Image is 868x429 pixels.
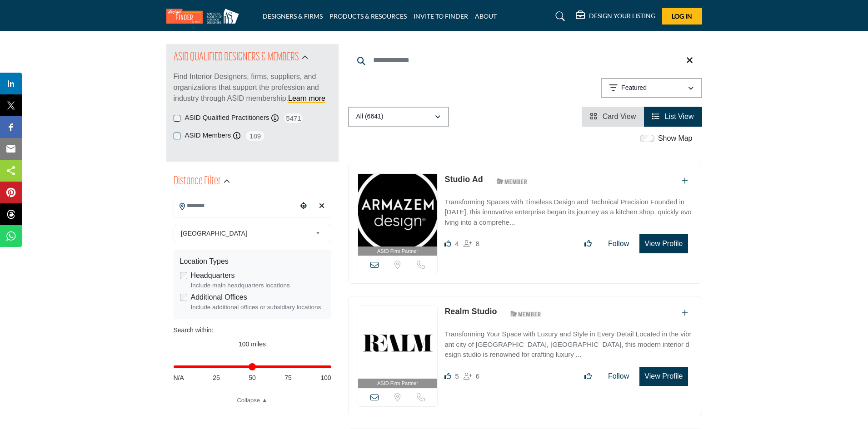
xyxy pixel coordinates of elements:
button: Log In [662,8,702,25]
div: Clear search location [315,197,329,216]
a: Studio Ad [444,175,483,184]
label: ASID Members [185,130,231,141]
input: ASID Qualified Practitioners checkbox [174,115,180,122]
button: View Profile [639,367,688,386]
div: Followers [464,238,479,249]
div: Include additional offices or subsidiary locations [191,303,325,312]
a: View List [652,113,693,120]
a: PRODUCTS & RESOURCES [329,12,407,20]
button: Like listing [579,235,598,253]
span: 4 [455,240,459,247]
a: Add To List [682,309,688,317]
span: 25 [213,373,220,383]
p: Studio Ad [444,173,483,186]
a: INVITE TO FINDER [414,12,468,20]
a: Realm Studio [444,307,497,316]
i: Likes [444,240,451,247]
div: Location Types [180,256,325,267]
img: ASID Members Badge Icon [505,308,546,319]
span: Log In [672,12,692,20]
div: Followers [464,371,479,382]
h2: ASID QUALIFIED DESIGNERS & MEMBERS [174,49,299,66]
img: Studio Ad [358,174,438,247]
p: Realm Studio [444,306,497,318]
div: DESIGN YOUR LISTING [576,11,655,22]
a: Collapse ▲ [174,396,331,405]
a: Add To List [682,177,688,185]
label: Show Map [658,133,693,144]
input: Search Location [174,197,297,215]
p: Featured [621,84,647,93]
a: Transforming Spaces with Timeless Design and Technical Precision Founded in [DATE], this innovati... [444,192,692,228]
button: Follow [602,367,635,385]
img: Site Logo [166,9,244,24]
a: Transforming Your Space with Luxury and Style in Every Detail Located in the vibrant city of [GEO... [444,324,692,360]
label: ASID Qualified Practitioners [185,113,269,123]
span: ASID Firm Partner [377,247,418,255]
span: [GEOGRAPHIC_DATA] [181,228,312,239]
span: N/A [174,373,184,383]
a: Search [547,9,571,24]
span: 75 [284,373,292,383]
div: Choose your current location [297,197,310,216]
label: Additional Offices [191,292,247,303]
span: 189 [245,130,265,142]
button: Follow [602,235,635,253]
span: ASID Firm Partner [377,380,418,387]
span: List View [665,113,694,120]
button: Featured [601,78,702,98]
input: Search Keyword [348,49,702,71]
li: List View [644,107,702,127]
input: ASID Members checkbox [174,133,180,139]
span: 100 miles [239,340,266,348]
span: 6 [476,372,479,380]
span: Card View [603,113,636,120]
button: All (6641) [348,107,449,127]
p: Find Interior Designers, firms, suppliers, and organizations that support the profession and indu... [174,71,331,104]
p: Transforming Spaces with Timeless Design and Technical Precision Founded in [DATE], this innovati... [444,197,692,228]
span: 5 [455,372,459,380]
label: Headquarters [191,270,235,281]
h2: Distance Filter [174,173,221,190]
span: 8 [476,240,479,247]
h5: DESIGN YOUR LISTING [589,12,655,20]
div: Include main headquarters locations [191,281,325,290]
button: Like listing [579,367,598,385]
a: DESIGNERS & FIRMS [263,12,323,20]
p: All (6641) [356,112,384,121]
span: 50 [249,373,256,383]
i: Likes [444,373,451,380]
img: Realm Studio [358,306,438,379]
button: View Profile [639,234,688,253]
a: Learn more [288,94,325,102]
a: ASID Firm Partner [358,306,438,388]
a: View Card [590,113,636,120]
a: ASID Firm Partner [358,174,438,256]
div: Search within: [174,325,331,335]
span: 100 [320,373,331,383]
li: Card View [582,107,644,127]
span: 5471 [283,113,304,124]
p: Transforming Your Space with Luxury and Style in Every Detail Located in the vibrant city of [GEO... [444,329,692,360]
img: ASID Members Badge Icon [492,176,533,187]
a: ABOUT [475,12,497,20]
